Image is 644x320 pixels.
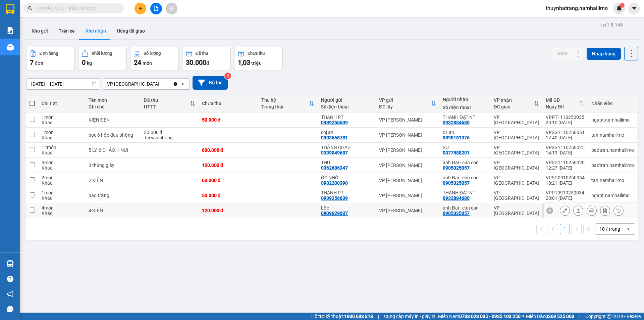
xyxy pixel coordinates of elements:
div: HTTT [144,104,190,109]
span: plus [138,6,143,11]
div: 17:40 [DATE] [546,135,585,140]
div: VP [PERSON_NAME] [379,178,436,183]
div: 2 món [42,175,82,180]
span: 7 [30,58,34,66]
div: 120.000 đ [202,208,255,213]
th: Toggle SortBy [542,95,588,112]
div: VPSG1110250051 [546,130,585,135]
div: 1 món [42,115,82,120]
div: bọc 6 hộp đạu phộng [89,132,137,138]
div: 10 / trang [599,226,620,232]
button: Hàng đã giao [111,23,150,39]
button: Bộ lọc [193,76,228,90]
sup: 1 [620,3,625,8]
span: Miền Bắc [526,313,574,320]
div: VP [GEOGRAPHIC_DATA] [494,115,539,125]
input: Tìm tên, số ĐT hoặc mã đơn [37,5,116,12]
strong: 1900 633 818 [344,314,373,319]
div: c Lan [443,130,487,135]
div: VP [GEOGRAPHIC_DATA] [494,160,539,171]
div: THU [321,160,372,165]
button: Kho nhận [80,23,111,39]
button: Trên xe [53,23,80,39]
button: Kho gửi [26,23,53,39]
input: Selected VP Nha Trang. [160,81,161,87]
svg: Clear value [173,81,178,87]
span: 1 [621,3,623,8]
span: message [7,306,13,312]
div: 0939256639 [321,195,348,201]
span: file-add [154,6,158,11]
span: | [378,313,379,320]
div: VP [GEOGRAPHIC_DATA] [494,190,539,201]
button: Nhập hàng [587,48,621,60]
div: 0932200390 [321,180,348,186]
th: Toggle SortBy [141,95,199,112]
img: warehouse-icon [7,44,14,51]
img: solution-icon [7,27,14,34]
span: notification [7,291,13,297]
span: search [28,6,33,11]
button: Khối lượng0kg [78,47,127,71]
th: Toggle SortBy [258,95,317,112]
div: Khác [42,150,82,155]
div: Trạng thái [261,104,309,109]
span: 1,03 [238,58,250,66]
span: thuynhatrang.namhailimo [540,4,613,12]
div: Giao hàng [573,205,583,216]
div: 3 thùng giấy [89,163,137,168]
th: Toggle SortBy [490,95,542,112]
div: Thu hộ [261,97,309,103]
div: 60.000 đ [202,178,255,183]
button: Chưa thu1,03 triệu [234,47,283,71]
sup: 3 [224,73,231,79]
div: 20:01 [DATE] [546,195,585,201]
div: VP [PERSON_NAME] [379,132,436,138]
div: Khác [42,180,82,186]
div: baotran.namhailimo [591,147,634,153]
div: Tại văn phòng [144,135,195,140]
div: ĐC giao [494,104,534,109]
div: baotran.namhailimo [591,163,634,168]
div: VP [PERSON_NAME] [379,208,436,213]
div: bao trắng [89,193,137,198]
div: 3 món [42,160,82,165]
img: logo-vxr [6,4,14,14]
th: Toggle SortBy [376,95,439,112]
div: VP [GEOGRAPHIC_DATA] [494,130,539,140]
span: 0 [82,58,86,66]
div: ỐC NHỎ [321,175,372,180]
span: kg [87,60,92,66]
div: THẮNG CHÁO [321,145,372,150]
span: Miền Nam [438,313,521,320]
div: VP [GEOGRAPHIC_DATA] [494,175,539,186]
div: 12 món [42,145,82,150]
button: 1 [560,224,570,234]
div: Khác [42,211,82,216]
span: copyright [607,314,611,319]
span: đ [206,60,209,66]
div: VPSG0910250064 [546,175,585,180]
div: Người nhận [443,97,487,102]
div: anh Đại - cún con [443,205,487,211]
div: Ngày ĐH [546,104,579,109]
div: THÀNH ĐẠT NT [443,115,487,120]
div: 0377588201 [443,150,470,155]
div: anh Đại - cún con [443,160,487,165]
strong: 0369 525 060 [545,314,574,319]
button: SMS [552,47,573,59]
div: chị an [321,130,372,135]
div: anh Đại - cún con [443,175,487,180]
button: Đã thu30.000đ [182,47,231,71]
div: VP [PERSON_NAME] [379,163,436,168]
div: Tên món [89,97,137,103]
div: Người gửi [321,97,372,103]
div: 0362686347 [321,165,348,171]
div: VPSG1110250020 [546,160,585,165]
div: 18:21 [DATE] [546,180,585,186]
div: Sửa đơn hàng [560,205,570,216]
span: Hỗ trợ kỹ thuật: [311,313,373,320]
div: Khác [42,165,82,171]
span: ⚪️ [522,315,524,318]
div: Ghi chú [89,104,137,109]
